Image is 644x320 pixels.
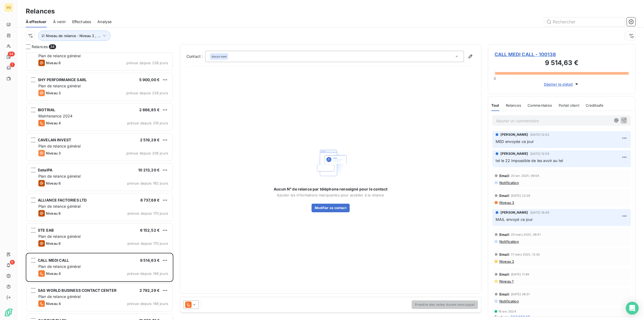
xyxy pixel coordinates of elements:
span: prévue depuis 208 jours [126,151,168,155]
h3: 9 514,63 € [495,58,629,69]
span: CALL MEDI CALL [38,258,69,263]
span: Email [499,252,509,257]
span: Email [499,292,509,296]
span: 8 737,68 € [140,198,160,202]
span: Niveau de relance : Niveau 2 , ... [46,34,101,38]
span: Notification [499,181,519,185]
span: [DATE] 16:49 [530,211,549,214]
span: Niveau 6 [46,241,61,246]
span: [PERSON_NAME] [500,151,528,156]
span: Relances [32,44,48,49]
span: Email [499,193,509,198]
span: SAS WORLD BUSINESS CONTACT CENTER [38,288,116,293]
span: 2 792,29 € [140,288,160,293]
img: Logo LeanPay [4,308,13,317]
span: prévue depuis 238 jours [126,61,168,65]
span: Portail client [559,103,579,107]
span: 6 152,52 € [140,228,160,232]
span: BIOTRIAL [38,107,55,112]
span: Niveau 3 [46,151,61,155]
span: Email [499,174,509,178]
span: Tout [491,103,499,107]
span: 5 [10,260,15,265]
span: [DATE] 12:58 [530,152,549,155]
span: prévue depuis 192 jours [127,181,168,185]
span: ALLIANCE FACTORIES LTD [38,198,87,202]
span: Niveau 3 [499,200,514,205]
span: Plan de relance général [38,294,80,299]
span: [PERSON_NAME] [500,132,528,137]
button: Modifier ce contact [312,204,350,212]
span: Creditsafe [586,103,604,107]
div: VO [4,3,13,12]
span: Analyse [97,19,112,24]
span: Effectuées [72,19,91,24]
label: Contact : [186,54,205,59]
span: À venir [53,19,66,24]
span: Déplier le détail [544,81,573,87]
span: 9 514,63 € [140,258,160,263]
span: prévue depuis 149 jours [127,271,168,276]
span: [DATE] 11:49 [511,273,529,276]
span: 2 866,85 € [139,107,160,112]
span: Niveau 3 [46,91,61,95]
span: Niveau 6 [46,211,61,215]
button: Niveau de relance : Niveau 2 , ... [38,31,111,41]
span: Relances [506,103,521,107]
span: 34 [49,44,56,49]
span: Maintenance 2024 [38,114,72,118]
span: Niveau 4 [46,121,61,125]
span: À effectuer [26,19,47,24]
h3: Relances [26,6,55,16]
span: DataIPA [38,168,52,172]
span: prévue depuis 170 jours [127,211,168,215]
div: Open Intercom Messenger [626,302,639,315]
span: 10 213,20 € [138,168,160,172]
span: MED envoyée ce jour [496,139,534,144]
span: Email [499,232,509,237]
span: Notification [499,299,519,303]
span: Plan de relance général [38,264,80,269]
span: Niveau 6 [46,181,61,185]
span: 16 avr. 2024 [498,310,516,313]
span: SHY PERFORMANCE SARL [38,77,87,82]
span: Plan de relance général [38,53,80,58]
span: Niveau 4 [46,271,61,276]
span: 5 900,00 € [139,77,160,82]
span: 1 [10,62,15,67]
em: Aucun nom [211,55,226,58]
span: [DATE] 08:51 [511,293,530,296]
span: tel le 22 impossible de les avoir au tel [496,158,563,163]
span: Plan de relance général [38,174,80,178]
span: Niveau 1 [499,279,513,283]
span: [DATE] 12:02 [530,133,549,136]
span: 17 mars 2025, 12:42 [511,253,540,256]
span: CALL MEDI CALL - 100138 [495,51,629,58]
span: Plan de relance général [38,84,80,88]
span: [PERSON_NAME] [500,210,528,215]
button: Déplier le détail [542,81,581,87]
span: Email [499,272,509,276]
span: prévue depuis 170 jours [127,241,168,246]
span: STE EAB [38,228,54,232]
span: Niveau 6 [46,61,61,65]
span: Plan de relance général [38,204,80,208]
span: Commentaires [528,103,552,107]
span: Aucun N° de relance par téléphone renseigné pour le contact [274,186,387,192]
span: 20 avr. 2025, 09:04 [511,174,539,177]
span: prévue depuis 149 jours [127,301,168,306]
span: Plan de relance général [38,144,80,148]
span: 20240047 [510,314,530,320]
span: Niveau 2 [499,259,514,264]
span: CAVELAN INVEST [38,138,71,142]
span: 0 [494,76,496,81]
span: Niveau 4 [46,301,61,306]
span: prévue depuis 219 jours [127,121,168,125]
span: Ajouter les informations manquantes pour accéder à la relance [277,193,384,197]
div: grid [26,53,173,320]
span: 34 [8,52,15,56]
img: Empty state [313,146,348,180]
span: prévue depuis 228 jours [126,91,168,95]
span: Facture : [495,314,509,320]
button: Prendre des notes durant mon appel [412,300,478,309]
